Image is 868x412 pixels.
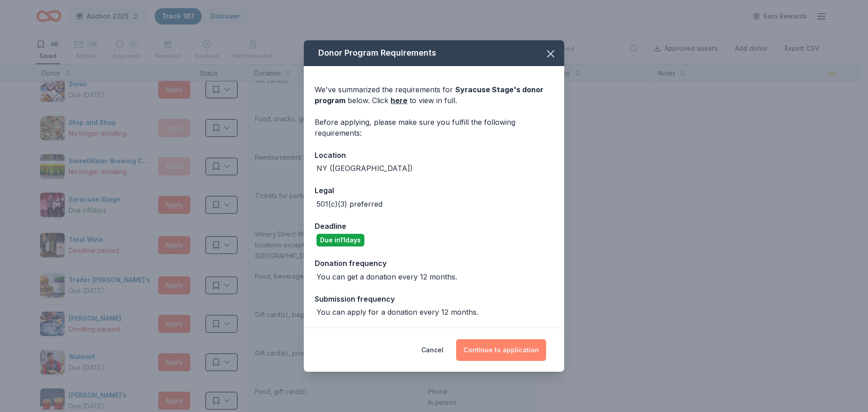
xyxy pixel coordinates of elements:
div: We've summarized the requirements for below. Click to view in full. [315,84,553,106]
div: Donation frequency [315,257,553,269]
div: Donor Program Requirements [304,40,564,66]
div: Location [315,149,553,161]
div: NY ([GEOGRAPHIC_DATA]) [316,163,413,174]
div: Before applying, please make sure you fulfill the following requirements: [315,117,553,138]
button: Continue to application [456,339,546,361]
div: Due in 11 days [316,234,364,246]
div: Deadline [315,220,553,232]
div: Legal [315,185,553,196]
button: Cancel [421,339,443,361]
a: here [391,95,407,106]
div: Submission frequency [315,293,553,305]
div: You can apply for a donation every 12 months. [316,307,478,317]
div: 501(c)(3) preferred [316,199,382,209]
div: You can get a donation every 12 months. [316,271,457,282]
